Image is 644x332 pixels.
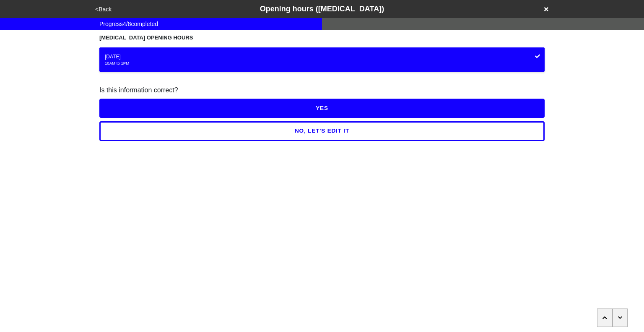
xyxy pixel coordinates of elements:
[99,47,545,72] button: [DATE]10AM to 1PM
[99,121,545,141] button: NO, LET'S EDIT IT
[260,5,384,13] span: Opening hours ([MEDICAL_DATA])
[99,20,158,29] span: Progress 4 / 8 completed
[93,5,114,14] button: <Back
[99,99,545,118] button: YES
[99,85,545,95] div: Is this information correct?
[105,53,539,60] div: [DATE]
[99,34,545,42] div: [MEDICAL_DATA] OPENING HOURS
[105,60,539,66] div: 10AM to 1PM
